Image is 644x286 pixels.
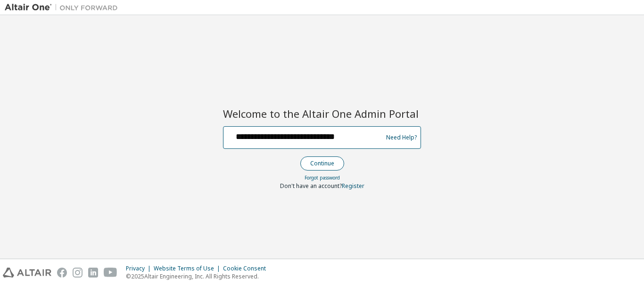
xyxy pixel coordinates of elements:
[104,268,117,278] img: youtube.svg
[126,265,154,272] div: Privacy
[305,174,340,181] a: Forgot password
[280,182,342,190] span: Don't have an account?
[300,156,344,171] button: Continue
[126,272,272,280] p: © 2025 Altair Engineering, Inc. All Rights Reserved.
[5,3,123,12] img: Altair One
[223,265,272,272] div: Cookie Consent
[342,182,364,190] a: Register
[386,137,417,138] a: Need Help?
[223,107,421,120] h2: Welcome to the Altair One Admin Portal
[154,265,223,272] div: Website Terms of Use
[57,268,67,278] img: facebook.svg
[88,268,98,278] img: linkedin.svg
[3,268,51,278] img: altair_logo.svg
[73,268,83,278] img: instagram.svg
